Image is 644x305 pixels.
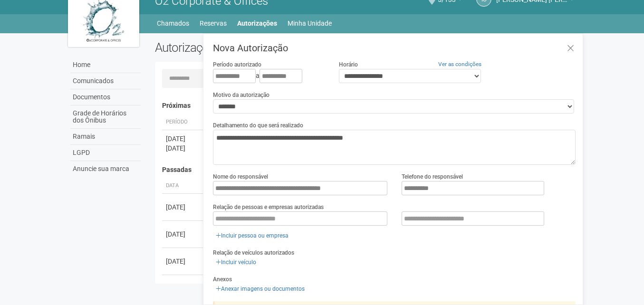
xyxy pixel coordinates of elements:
[237,17,277,30] a: Autorizações
[166,257,201,266] div: [DATE]
[70,73,141,89] a: Comunicados
[213,275,232,284] label: Anexos
[213,69,324,83] div: a
[339,60,358,69] label: Horário
[166,202,201,212] div: [DATE]
[288,17,332,30] a: Minha Unidade
[70,161,141,177] a: Anuncie sua marca
[162,178,205,194] th: Data
[213,230,291,241] a: Incluir pessoa ou empresa
[155,40,358,55] h2: Autorizações
[213,284,308,294] a: Anexar imagens ou documentos
[70,57,141,73] a: Home
[213,91,269,99] label: Motivo da autorização
[70,89,141,105] a: Documentos
[402,172,463,181] label: Telefone do responsável
[70,145,141,161] a: LGPD
[162,102,569,109] h4: Próximas
[213,60,261,69] label: Período autorizado
[438,61,481,67] a: Ver as condições
[70,105,141,129] a: Grade de Horários dos Ônibus
[213,172,268,181] label: Nome do responsável
[166,134,201,143] div: [DATE]
[70,129,141,145] a: Ramais
[213,121,303,130] label: Detalhamento do que será realizado
[162,166,569,173] h4: Passadas
[213,248,294,257] label: Relação de veículos autorizados
[166,143,201,153] div: [DATE]
[213,257,259,267] a: Incluir veículo
[157,17,189,30] a: Chamados
[213,43,576,53] h3: Nova Autorização
[162,114,205,130] th: Período
[200,17,227,30] a: Reservas
[213,203,324,211] label: Relação de pessoas e empresas autorizadas
[166,229,201,239] div: [DATE]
